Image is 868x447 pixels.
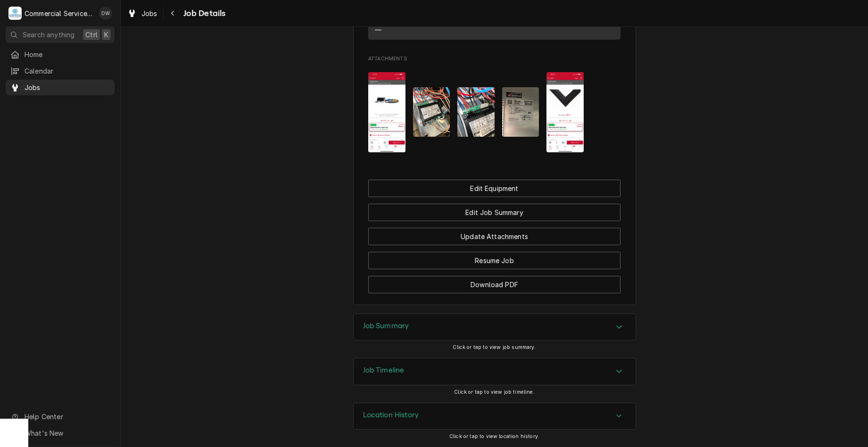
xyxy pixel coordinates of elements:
[368,180,620,293] div: Button Group
[99,7,112,20] div: David Waite's Avatar
[25,412,109,422] span: Help Center
[375,25,381,35] div: —
[449,433,539,439] span: Click or tap to view location history.
[25,83,110,92] span: Jobs
[368,55,620,63] span: Attachments
[368,269,620,293] div: Button Group Row
[165,6,181,21] button: Navigate back
[25,8,94,18] div: Commercial Service Co.
[354,358,636,385] div: Accordion Header
[6,63,115,79] a: Calendar
[368,276,620,293] button: Download PDF
[368,252,620,269] button: Resume Job
[353,403,636,430] div: Location History
[457,87,495,137] img: odwWw4m8Q0u7X7eKlFr7
[25,66,110,76] span: Calendar
[368,221,620,245] div: Button Group Row
[181,7,226,20] span: Job Details
[453,344,536,350] span: Click or tap to view job summary.
[413,87,450,137] img: Wx9iNnLQC6qE7qyTEUpw
[141,8,157,18] span: Jobs
[6,47,115,62] a: Home
[6,80,115,95] a: Jobs
[354,314,636,340] button: Accordion Details Expand Trigger
[6,409,115,424] a: Go to Help Center
[353,314,636,341] div: Job Summary
[99,7,112,20] div: DW
[502,87,539,137] img: SFavuHfPRB6EexkLdYsh
[368,180,620,197] div: Button Group Row
[368,197,620,221] div: Button Group Row
[368,72,405,152] img: 0Ne93MZbQdeWn5ZiEAjs
[368,55,620,159] div: Attachments
[368,245,620,269] div: Button Group Row
[354,358,636,385] button: Accordion Details Expand Trigger
[124,6,161,21] a: Jobs
[25,428,109,438] span: What's New
[454,389,534,395] span: Click or tap to view job timeline.
[363,322,409,331] h3: Job Summary
[8,7,22,20] div: C
[363,411,419,420] h3: Location History
[546,72,584,152] img: wYBTkR4OTSO5UYnzMPH8
[368,228,620,245] button: Update Attachments
[353,358,636,385] div: Job Timeline
[8,7,22,20] div: Commercial Service Co.'s Avatar
[104,30,108,40] span: K
[23,30,74,40] span: Search anything
[363,366,405,375] h3: Job Timeline
[354,314,636,340] div: Accordion Header
[368,204,620,221] button: Edit Job Summary
[25,50,110,59] span: Home
[6,425,115,441] a: Go to What's New
[368,65,620,160] span: Attachments
[354,403,636,430] div: Accordion Header
[6,26,115,43] button: Search anythingCtrlK
[368,180,620,197] button: Edit Equipment
[354,403,636,430] button: Accordion Details Expand Trigger
[85,30,98,40] span: Ctrl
